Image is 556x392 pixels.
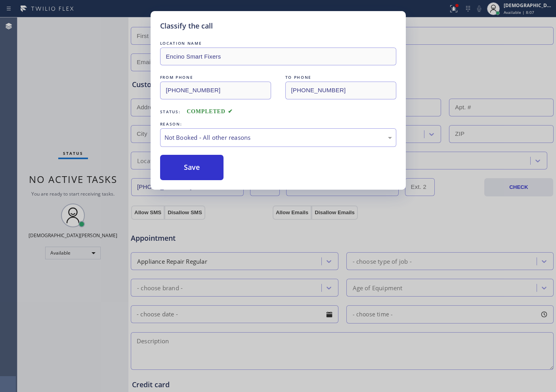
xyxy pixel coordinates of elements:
[160,109,181,114] span: Status:
[285,82,396,99] input: To phone
[160,82,271,99] input: From phone
[160,120,396,128] div: REASON:
[285,73,396,82] div: TO PHONE
[187,108,233,114] span: COMPLETED
[164,133,392,142] div: Not Booked - All other reasons
[160,73,271,82] div: FROM PHONE
[160,39,396,48] div: LOCATION NAME
[160,21,213,31] h5: Classify the call
[160,155,224,180] button: Save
